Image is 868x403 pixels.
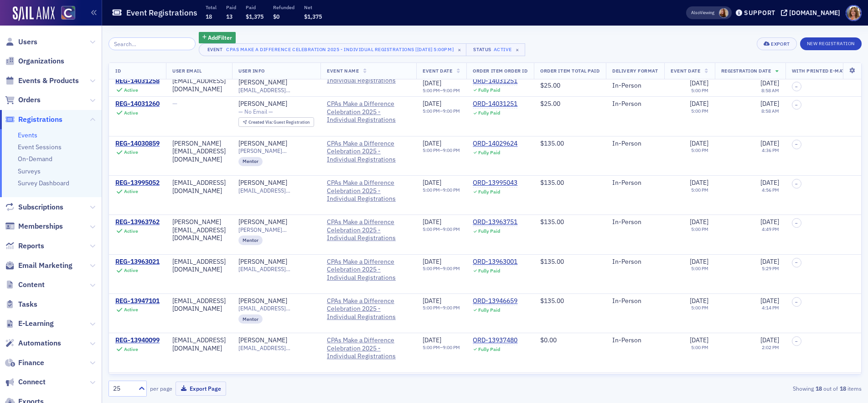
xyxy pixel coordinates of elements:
div: [PERSON_NAME] [238,336,287,345]
span: [DATE] [423,297,441,305]
span: $135.00 [540,218,564,226]
div: – [423,226,460,232]
span: [DATE] [423,336,441,344]
button: New Registration [800,37,862,50]
a: ORD-13963001 [473,258,517,266]
span: Order Item Total Paid [540,68,599,74]
div: ORD-13963751 [473,218,517,226]
span: Memberships [18,221,63,231]
span: CPAs Make a Difference Celebration 2025 - Individual Registrations [327,297,410,321]
a: [PERSON_NAME] [238,79,287,87]
div: ORD-13995043 [473,179,517,187]
div: Active [124,87,138,93]
button: Export Page [176,382,226,396]
span: [EMAIL_ADDRESS][DOMAIN_NAME] [238,305,314,312]
span: – [795,299,798,305]
time: 2:02 PM [762,344,779,351]
strong: 18 [838,384,847,393]
span: [DATE] [760,99,779,108]
a: Memberships [5,221,63,231]
div: Fully Paid [478,346,500,352]
span: [EMAIL_ADDRESS][DOMAIN_NAME] [238,86,314,93]
span: – [795,84,798,89]
span: – [795,220,798,226]
img: SailAMX [13,6,55,21]
span: [PERSON_NAME][EMAIL_ADDRESS][DOMAIN_NAME] [238,226,314,233]
span: With Printed E-Materials [792,68,863,74]
a: [PERSON_NAME] [238,179,287,187]
div: – [423,266,460,272]
time: 9:00 PM [443,87,460,93]
a: REG-13963762 [115,218,160,226]
span: Add Filter [208,33,232,42]
span: CPAs Make a Difference Celebration 2025 - Individual Registrations [327,100,410,124]
span: User Email [172,68,201,74]
span: Subscriptions [18,202,63,212]
span: Order Item Order ID [473,68,527,74]
span: [DATE] [690,79,708,87]
time: 5:00 PM [691,226,708,232]
time: 5:00 PM [423,304,440,311]
div: [PERSON_NAME][EMAIL_ADDRESS][DOMAIN_NAME] [172,218,226,242]
span: [DATE] [690,218,708,226]
time: 5:00 PM [423,87,440,93]
div: Mentor [238,157,263,166]
p: Net [304,4,322,10]
div: REG-13940099 [115,336,160,345]
a: CPAs Make a Difference Celebration 2025 - Individual Registrations [327,140,410,164]
span: $135.00 [540,257,564,266]
time: 5:00 PM [423,265,440,272]
a: REG-14031258 [115,77,160,85]
a: Connect [5,377,46,387]
a: CPAs Make a Difference Celebration 2025 - Individual Registrations [327,336,410,361]
time: 5:00 PM [691,147,708,153]
div: In-Person [612,297,658,305]
div: Active [124,228,138,234]
a: Surveys [18,167,41,175]
span: [PERSON_NAME][EMAIL_ADDRESS][DOMAIN_NAME] [238,147,314,154]
a: View Homepage [55,6,75,21]
time: 5:00 PM [691,187,708,193]
span: [DATE] [690,99,708,108]
button: StatusActive× [466,43,525,56]
span: Automations [18,338,61,348]
a: Reports [5,241,44,251]
span: Reports [18,241,44,251]
span: [DATE] [423,139,441,147]
div: [PERSON_NAME] [238,218,287,226]
a: Email Marketing [5,261,72,271]
span: E-Learning [18,319,54,329]
div: – [423,187,460,193]
time: 5:00 PM [691,304,708,311]
span: Profile [846,5,862,21]
time: 9:00 PM [443,147,460,153]
a: On-Demand [18,155,52,163]
span: $135.00 [540,139,564,147]
div: ORD-14031251 [473,100,517,108]
div: Fully Paid [478,228,500,234]
div: In-Person [612,218,658,226]
span: [DATE] [423,218,441,226]
span: $1,375 [304,13,322,20]
div: REG-13947101 [115,297,160,305]
a: REG-13963021 [115,258,160,266]
a: [PERSON_NAME] [238,258,287,266]
span: Event Name [327,68,359,74]
a: ORD-13946659 [473,297,517,305]
button: [DOMAIN_NAME] [781,10,843,16]
time: 5:00 PM [423,226,440,232]
button: EventCPAs Make a Difference Celebration 2025 - Individual Registrations [[DATE] 5:00pm]× [199,43,467,56]
time: 8:58 AM [761,87,779,93]
span: [DATE] [760,257,779,266]
span: $0.00 [540,336,557,344]
time: 5:00 PM [691,108,708,114]
a: [PERSON_NAME] [238,297,287,305]
span: Email Marketing [18,261,72,271]
div: [EMAIL_ADDRESS][DOMAIN_NAME] [172,258,226,274]
a: New Registration [800,39,862,47]
p: Paid [226,4,236,10]
a: CPAs Make a Difference Celebration 2025 - Individual Registrations [327,179,410,203]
